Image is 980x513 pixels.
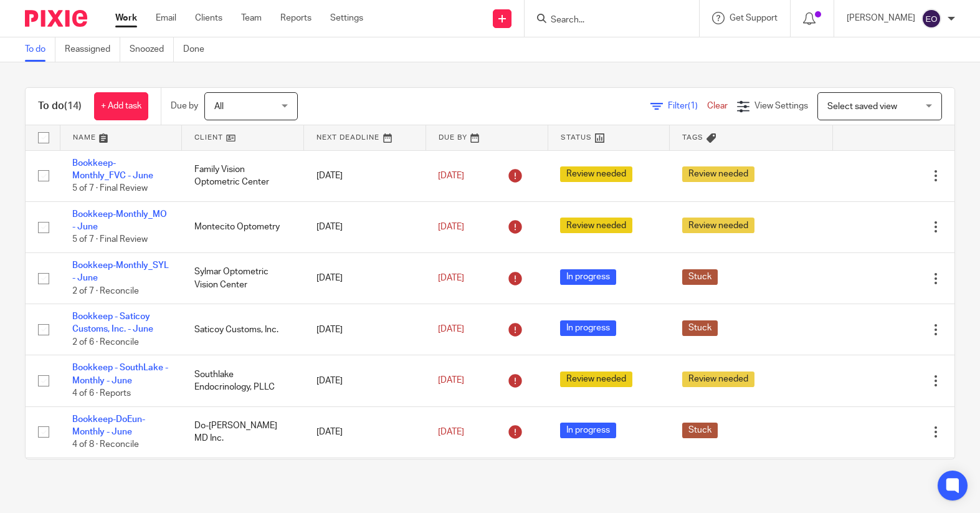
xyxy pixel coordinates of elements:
[560,269,616,285] span: In progress
[72,440,139,449] span: 4 of 8 · Reconcile
[38,100,82,113] h1: To do
[304,201,426,252] td: [DATE]
[72,338,139,347] span: 2 of 6 · Reconcile
[214,102,224,111] span: All
[921,9,941,29] img: svg%3E
[156,12,176,24] a: Email
[72,389,131,398] span: 4 of 6 · Reports
[241,12,262,24] a: Team
[183,37,214,62] a: Done
[182,150,304,201] td: Family Vision Optometric Center
[72,287,139,295] span: 2 of 7 · Reconcile
[304,406,426,458] td: [DATE]
[438,171,464,180] span: [DATE]
[682,269,718,285] span: Stuck
[668,102,707,110] span: Filter
[182,406,304,458] td: Do-[PERSON_NAME] MD Inc.
[438,376,464,385] span: [DATE]
[682,320,718,336] span: Stuck
[72,159,153,180] a: Bookkeep-Monthly_FVC - June
[72,312,153,333] a: Bookkeep - Saticoy Customs, Inc. - June
[682,166,754,182] span: Review needed
[847,12,915,24] p: [PERSON_NAME]
[182,304,304,355] td: Saticoy Customs, Inc.
[330,12,363,24] a: Settings
[72,210,167,231] a: Bookkeep-Monthly_MO - June
[438,223,464,231] span: [DATE]
[682,218,754,233] span: Review needed
[730,14,778,22] span: Get Support
[304,355,426,406] td: [DATE]
[72,415,145,436] a: Bookkeep-DoEun-Monthly - June
[195,12,222,24] a: Clients
[682,134,703,141] span: Tags
[25,37,55,62] a: To do
[304,150,426,201] td: [DATE]
[64,101,82,111] span: (14)
[560,423,616,438] span: In progress
[438,325,464,334] span: [DATE]
[65,37,120,62] a: Reassigned
[72,184,148,193] span: 5 of 7 · Final Review
[688,102,698,110] span: (1)
[130,37,174,62] a: Snoozed
[682,423,718,438] span: Stuck
[72,261,169,282] a: Bookkeep-Monthly_SYL - June
[560,166,632,182] span: Review needed
[182,252,304,304] td: Sylmar Optometric Vision Center
[682,372,754,387] span: Review needed
[25,10,87,27] img: Pixie
[304,252,426,304] td: [DATE]
[754,102,808,110] span: View Settings
[94,92,148,120] a: + Add task
[280,12,312,24] a: Reports
[182,201,304,252] td: Montecito Optometry
[304,304,426,355] td: [DATE]
[549,15,662,26] input: Search
[72,363,168,385] a: Bookkeep - SouthLake - Monthly - June
[560,218,632,233] span: Review needed
[72,236,148,244] span: 5 of 7 · Final Review
[827,102,897,111] span: Select saved view
[438,428,464,436] span: [DATE]
[171,100,198,112] p: Due by
[560,372,632,387] span: Review needed
[115,12,137,24] a: Work
[707,102,728,110] a: Clear
[182,355,304,406] td: Southlake Endocrinology, PLLC
[438,274,464,282] span: [DATE]
[560,320,616,336] span: In progress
